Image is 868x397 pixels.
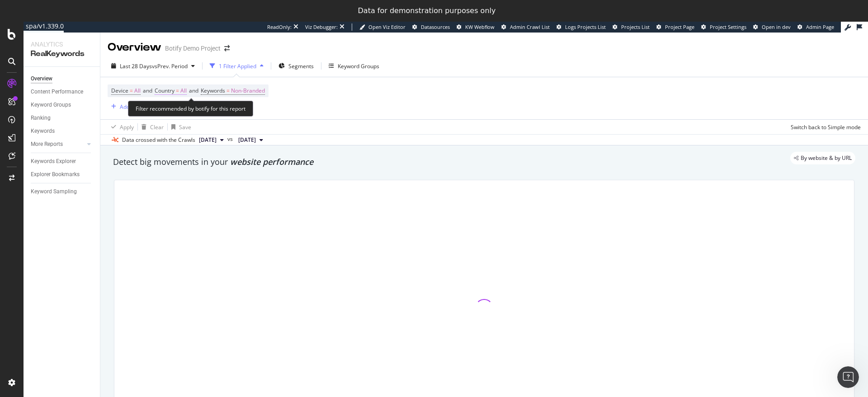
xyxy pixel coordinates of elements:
span: Segments [288,62,314,70]
div: Analytics [31,40,93,49]
span: By website & by URL [801,155,852,161]
div: legacy label [790,152,855,164]
a: Keyword Groups [31,100,94,110]
a: Projects List [613,23,650,31]
span: Admin Crawl List [510,23,550,30]
div: ReadOnly: [267,23,292,31]
button: Segments [275,59,317,73]
div: Botify Demo Project [165,44,221,53]
span: Projects List [621,23,650,30]
span: vs Prev. Period [152,62,188,70]
span: Device [111,87,128,94]
span: Non-Branded [231,84,265,97]
span: All [134,84,141,97]
span: vs [227,135,235,143]
div: Ranking [31,113,51,123]
div: Data for demonstration purposes only [358,6,496,15]
div: Content Performance [31,87,83,97]
span: 2025 Oct. 4th [199,136,217,144]
span: = [176,87,179,94]
a: Explorer Bookmarks [31,170,94,179]
button: 1 Filter Applied [206,59,267,73]
a: Keywords [31,126,94,136]
span: 2025 Sep. 6th [238,136,256,144]
button: Clear [138,120,164,134]
div: More Reports [31,140,63,149]
div: arrow-right-arrow-left [224,45,230,51]
div: RealKeywords [31,49,93,59]
span: Project Settings [710,23,746,30]
a: Project Page [656,23,694,31]
span: KW Webflow [465,23,495,30]
span: Admin Page [806,23,834,30]
div: Overview [108,40,161,55]
span: Logs Projects List [565,23,606,30]
button: Last 28 DaysvsPrev. Period [108,59,198,73]
div: Keywords Explorer [31,157,76,166]
span: Open in dev [762,23,791,30]
span: Datasources [421,23,450,30]
a: More Reports [31,140,85,149]
div: Add Filter [120,103,144,111]
button: Save [168,120,191,134]
div: Keywords [31,126,55,136]
div: Filter recommended by botify for this report [128,101,253,117]
span: and [189,87,198,94]
div: 1 Filter Applied [219,62,256,70]
span: Country [155,87,175,94]
button: [DATE] [195,135,227,145]
span: = [226,87,230,94]
a: Keywords Explorer [31,157,94,166]
a: Keyword Sampling [31,187,94,196]
button: Apply [108,120,134,134]
button: Add Filter [108,101,144,112]
div: Viz Debugger: [305,23,338,31]
button: Switch back to Simple mode [787,120,861,134]
a: Logs Projects List [557,23,606,31]
a: Open Viz Editor [359,23,406,31]
div: Apply [120,123,134,131]
a: Ranking [31,113,94,123]
span: Last 28 Days [120,62,152,70]
div: Overview [31,74,52,84]
span: = [130,87,133,94]
span: Open Viz Editor [368,23,406,30]
a: Content Performance [31,87,94,97]
div: Keyword Groups [338,62,379,70]
span: Keywords [201,87,225,94]
button: [DATE] [235,135,267,145]
a: Datasources [412,23,450,31]
div: Clear [150,123,164,131]
a: KW Webflow [457,23,495,31]
div: Keyword Sampling [31,187,77,196]
div: Switch back to Simple mode [791,123,861,131]
div: spa/v1.339.0 [24,22,64,31]
iframe: Intercom live chat [837,366,859,388]
a: Admin Page [797,23,834,31]
div: Explorer Bookmarks [31,170,80,179]
span: and [143,87,152,94]
a: Project Settings [701,23,746,31]
div: Save [179,123,191,131]
a: Overview [31,74,94,84]
span: All [180,84,187,97]
a: Open in dev [753,23,791,31]
span: Project Page [665,23,694,30]
div: Data crossed with the Crawls [122,136,195,144]
a: spa/v1.339.0 [24,22,64,33]
a: Admin Crawl List [501,23,550,31]
div: Keyword Groups [31,100,71,110]
button: Keyword Groups [325,59,383,73]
